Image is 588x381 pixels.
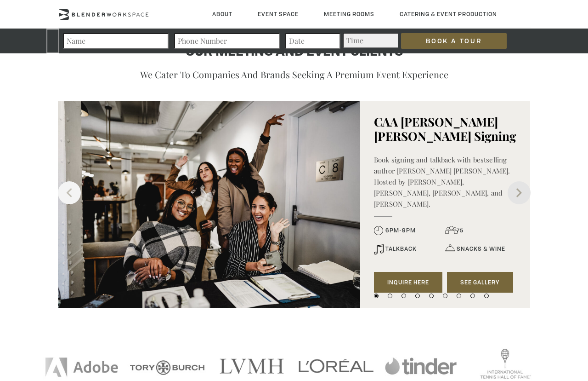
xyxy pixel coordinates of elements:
[374,272,442,293] button: Inquire here
[457,227,464,234] span: 75
[401,294,406,298] button: 3 of 9
[285,33,340,49] input: Event date - Format mm/dd/yyyy
[58,181,81,204] button: Previous
[63,33,169,49] input: Your name
[385,246,417,252] span: TALKBACK
[374,154,516,209] p: Book signing and talkback with bestselling author [PERSON_NAME] [PERSON_NAME]. Hosted by [PERSON_...
[457,246,505,252] span: SNACKS & WINE
[385,227,416,234] span: 6PM-9PM
[415,294,420,298] button: 4 of 9
[401,33,507,49] input: Book a Tour
[374,294,379,298] button: 1 of 9
[174,33,280,49] input: Phone Number
[388,294,392,298] button: 2 of 9
[423,263,588,381] iframe: Chat Widget
[374,115,516,143] h5: CAA [PERSON_NAME] [PERSON_NAME] Signing
[104,67,485,82] p: We cater to companies and brands seeking a premium event experience
[508,181,531,204] button: Next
